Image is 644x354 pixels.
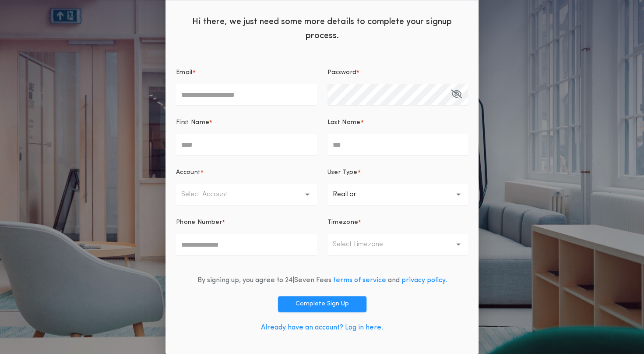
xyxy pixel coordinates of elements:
input: Password* [327,84,468,105]
p: Timezone [327,218,359,227]
p: Realtor [333,189,370,200]
p: Email [176,68,193,77]
button: Password* [451,84,462,105]
input: First Name* [176,134,317,155]
div: Hi there, we just need some more details to complete your signup process. [165,8,479,47]
input: Phone Number* [176,234,317,255]
p: Account [176,168,201,177]
p: Last Name [327,118,361,127]
p: Password [327,68,357,77]
button: Complete Sign Up [278,296,366,312]
button: Realtor [327,184,468,205]
p: Phone Number [176,218,222,227]
a: terms of service [333,277,386,284]
a: Already have an account? Log in here. [261,324,383,331]
input: Email* [176,84,317,105]
div: By signing up, you agree to 24|Seven Fees and [197,275,447,286]
p: Select Account [181,189,242,200]
button: Select Account [176,184,317,205]
p: Select timezone [333,239,397,250]
p: First Name [176,118,209,127]
a: privacy policy. [401,277,447,284]
input: Last Name* [327,134,468,155]
p: User Type [327,168,358,177]
button: Select timezone [327,234,468,255]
